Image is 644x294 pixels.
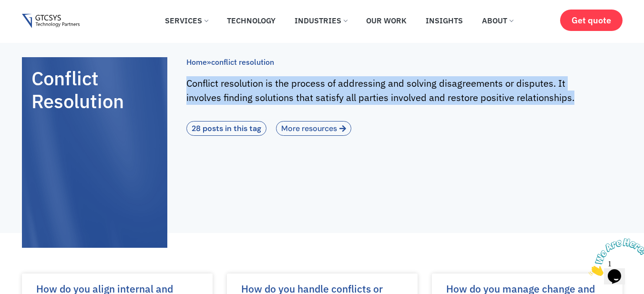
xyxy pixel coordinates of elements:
span: » [186,57,274,67]
a: 28 posts in this tag [186,121,266,136]
span: Get quote [572,15,611,25]
span: conflict resolution [211,57,274,67]
a: More resources [276,121,351,136]
p: Conflict resolution is the process of addressing and solving disagreements or disputes. It involv... [186,76,593,105]
a: Services [158,10,215,31]
a: Technology [220,10,283,31]
a: Get quote [560,10,623,31]
span: More resources [281,124,337,133]
img: Gtcsys logo [22,14,80,29]
span: 28 posts in this tag [192,124,261,133]
a: Industries [287,10,354,31]
a: Home [186,57,207,67]
a: Insights [419,10,470,31]
iframe: chat widget [585,234,644,280]
img: Chat attention grabber [4,4,63,41]
a: Our Work [359,10,414,31]
a: About [475,10,520,31]
span: 1 [4,4,8,12]
h1: conflict resolution [31,67,158,112]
